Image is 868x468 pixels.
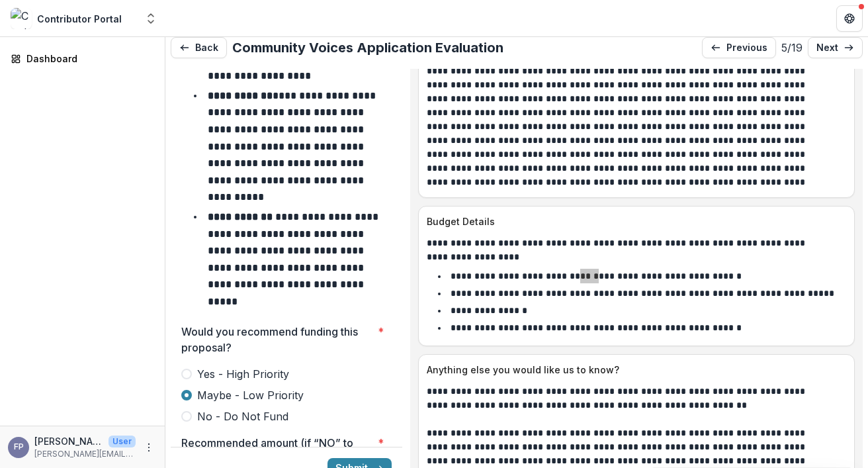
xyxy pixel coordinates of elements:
p: [PERSON_NAME][EMAIL_ADDRESS][DOMAIN_NAME] [34,448,136,460]
span: No - Do Not Fund [197,408,288,424]
button: Get Help [836,5,863,32]
div: Contributor Portal [37,12,122,26]
p: previous [726,42,767,54]
span: Maybe - Low Priority [197,387,304,403]
a: next [808,37,863,58]
div: Dashboard [26,52,149,66]
a: Dashboard [5,48,159,70]
div: Fred Pinguel [14,443,24,451]
button: Open entity switcher [142,5,160,32]
p: next [816,42,838,54]
button: More [141,440,157,455]
span: Yes - High Priority [197,366,289,382]
h2: Community Voices Application Evaluation [232,40,503,56]
button: Back [171,37,227,58]
p: 5 / 19 [781,40,803,56]
p: Budget Details [427,214,841,228]
p: Anything else you would like us to know? [427,363,841,377]
p: [PERSON_NAME] [34,434,103,448]
p: User [108,436,136,447]
p: Recommended amount (if “NO” to previous question, use a zero here) [181,435,372,467]
img: Contributor Portal [11,8,32,29]
p: Would you recommend funding this proposal? [181,324,372,355]
a: previous [702,37,776,58]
